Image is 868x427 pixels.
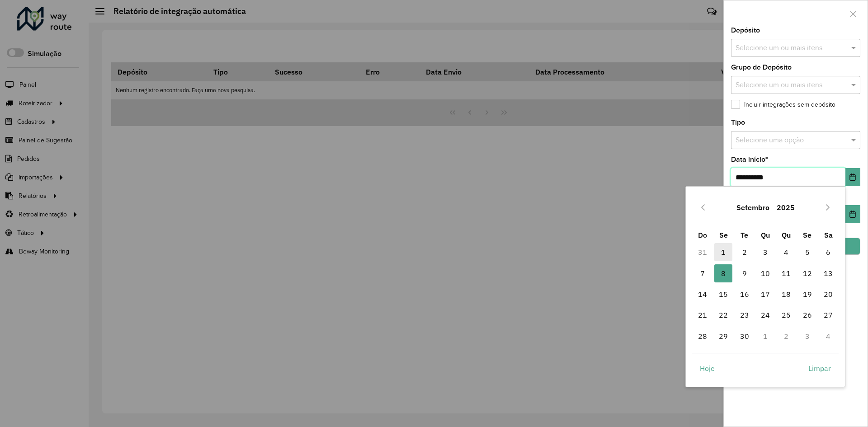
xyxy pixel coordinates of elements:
td: 1 [755,326,776,347]
span: 5 [798,243,816,261]
span: Se [803,230,811,239]
td: 11 [776,263,797,284]
td: 14 [692,284,713,305]
span: 11 [777,264,795,282]
td: 4 [776,242,797,263]
td: 8 [713,263,734,284]
td: 10 [755,263,776,284]
button: Choose Year [773,197,798,218]
label: Depósito [731,25,760,36]
td: 13 [818,263,839,284]
span: Qu [782,230,791,239]
td: 3 [755,242,776,263]
td: 22 [713,305,734,325]
label: Tipo [731,117,745,128]
span: 17 [756,285,774,303]
span: 13 [819,264,837,282]
td: 29 [713,326,734,347]
span: Sa [824,230,833,239]
span: 23 [736,306,754,324]
td: 17 [755,284,776,305]
span: 26 [798,306,816,324]
td: 26 [797,305,818,325]
td: 6 [818,242,839,263]
span: 21 [693,306,712,324]
span: 20 [819,285,837,303]
span: 29 [714,327,732,345]
span: 22 [714,306,732,324]
td: 21 [692,305,713,325]
span: 12 [798,264,816,282]
span: Se [719,230,728,239]
td: 19 [797,284,818,305]
td: 23 [734,305,755,325]
span: 6 [819,243,837,261]
td: 20 [818,284,839,305]
button: Previous Month [696,200,710,215]
span: Hoje [700,363,715,374]
td: 2 [776,326,797,347]
td: 7 [692,263,713,284]
button: Choose Month [733,197,773,218]
td: 30 [734,326,755,347]
span: 3 [756,243,774,261]
span: 1 [714,243,732,261]
span: 27 [819,306,837,324]
span: Limpar [808,363,831,374]
td: 15 [713,284,734,305]
td: 24 [755,305,776,325]
td: 25 [776,305,797,325]
td: 12 [797,263,818,284]
div: Choose Date [685,186,845,387]
td: 4 [818,326,839,347]
span: 18 [777,285,795,303]
span: Do [698,230,707,239]
label: Incluir integrações sem depósito [731,100,835,109]
label: Grupo de Depósito [731,62,792,73]
span: 15 [714,285,732,303]
td: 18 [776,284,797,305]
td: 31 [692,242,713,263]
span: 19 [798,285,816,303]
span: 28 [693,327,712,345]
button: Choose Date [845,168,860,186]
button: Hoje [692,359,722,377]
span: 16 [736,285,754,303]
button: Choose Date [845,205,860,223]
td: 3 [797,326,818,347]
td: 28 [692,326,713,347]
span: 14 [693,285,712,303]
span: 30 [736,327,754,345]
button: Limpar [801,359,839,377]
span: 2 [736,243,754,261]
td: 1 [713,242,734,263]
span: 10 [756,264,774,282]
td: 27 [818,305,839,325]
label: Data início [731,154,768,165]
td: 16 [734,284,755,305]
span: 7 [693,264,712,282]
span: Te [741,230,748,239]
span: Qu [761,230,770,239]
span: 24 [756,306,774,324]
span: 9 [736,264,754,282]
span: 25 [777,306,795,324]
span: 8 [714,264,732,282]
td: 2 [734,242,755,263]
button: Next Month [821,200,835,215]
td: 5 [797,242,818,263]
td: 9 [734,263,755,284]
span: 4 [777,243,795,261]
